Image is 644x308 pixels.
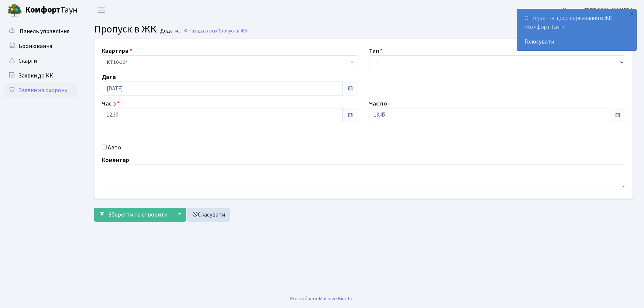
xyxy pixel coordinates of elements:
[25,4,78,17] span: Таун
[183,27,248,34] a: Назад до всіхПропуск в ЖК
[217,27,248,34] span: Пропуск в ЖК
[108,211,168,219] span: Зберегти та створити
[94,208,172,222] button: Зберегти та створити
[369,99,387,108] label: Час по
[517,9,636,51] div: Опитування щодо паркування в ЖК «Комфорт Таун»
[4,24,78,39] a: Панель управління
[159,28,180,34] small: Додати .
[20,27,69,35] span: Панель управління
[369,46,383,55] label: Тип
[290,295,354,303] div: Розроблено .
[4,39,78,53] a: Бронювання
[4,83,78,98] a: Заявки на охорону
[94,22,156,37] span: Пропуск в ЖК
[563,6,635,15] a: Цитрус [PERSON_NAME] А.
[102,156,129,165] label: Коментар
[628,10,636,17] div: ×
[4,53,78,68] a: Скарги
[102,55,358,69] span: <b>КТ</b>&nbsp;&nbsp;&nbsp;&nbsp;10-164
[7,3,22,18] img: logo.png
[107,59,349,66] span: <b>КТ</b>&nbsp;&nbsp;&nbsp;&nbsp;10-164
[102,99,120,108] label: Час з
[92,4,111,16] button: Переключити навігацію
[25,4,61,16] b: Комфорт
[187,208,230,222] a: Скасувати
[524,37,629,46] a: Голосувати
[563,6,635,14] b: Цитрус [PERSON_NAME] А.
[102,73,116,82] label: Дата
[102,46,132,55] label: Квартира
[319,295,353,302] a: Massive Kinetic
[108,143,121,152] label: Авто
[4,68,78,83] a: Заявки до КК
[107,59,113,66] b: КТ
